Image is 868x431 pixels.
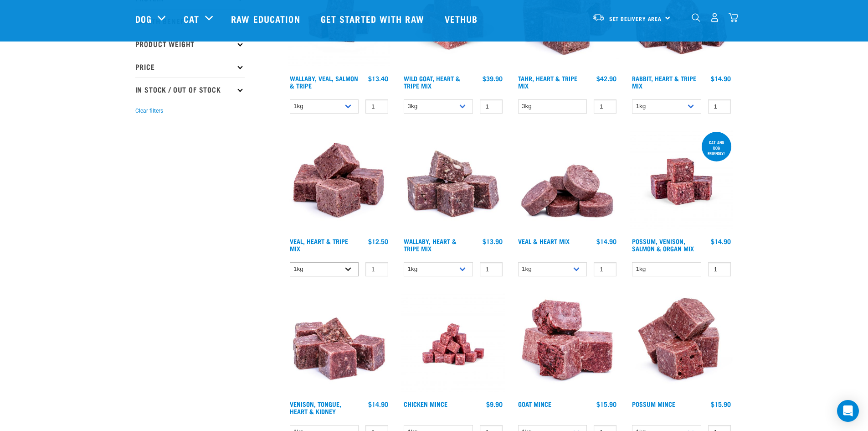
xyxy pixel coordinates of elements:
div: $14.90 [596,238,616,245]
img: home-icon-1@2x.png [692,13,700,22]
a: Veal & Heart Mix [518,239,570,243]
a: Wallaby, Veal, Salmon & Tripe [290,77,358,87]
div: $14.90 [711,238,731,245]
div: cat and dog friendly! [702,135,731,160]
img: Cubes [288,130,391,234]
p: In Stock / Out Of Stock [135,78,245,100]
img: van-moving.png [592,13,605,21]
img: 1102 Possum Mince 01 [630,293,733,396]
a: Wallaby, Heart & Tripe Mix [404,239,457,250]
div: $14.90 [711,75,731,82]
img: Possum Venison Salmon Organ 1626 [630,130,733,234]
a: Get started with Raw [312,0,436,37]
input: 1 [480,262,503,276]
div: Open Intercom Messenger [837,400,859,422]
input: 1 [708,99,731,114]
input: 1 [480,99,503,114]
img: home-icon@2x.png [729,13,738,22]
a: Raw Education [222,0,311,37]
a: Veal, Heart & Tripe Mix [290,239,348,250]
a: Dog [135,12,152,26]
p: Product Weight [135,32,245,55]
div: $12.50 [368,238,388,245]
a: Chicken Mince [404,402,447,405]
a: Venison, Tongue, Heart & Kidney [290,402,341,413]
img: 1152 Veal Heart Medallions 01 [516,130,619,234]
input: 1 [708,262,731,276]
div: $15.90 [596,400,616,408]
div: $15.90 [711,400,731,408]
div: $39.90 [483,75,503,82]
img: user.png [710,13,719,22]
input: 1 [365,99,388,114]
a: Possum, Venison, Salmon & Organ Mix [632,239,694,250]
a: Possum Mince [632,402,675,405]
div: $13.40 [368,75,388,82]
div: $9.90 [486,400,503,408]
div: $42.90 [596,75,616,82]
input: 1 [365,262,388,276]
a: Tahr, Heart & Tripe Mix [518,77,577,87]
p: Price [135,55,245,78]
a: Goat Mince [518,402,551,405]
button: Clear filters [135,107,163,115]
input: 1 [594,262,616,276]
a: Vethub [436,0,489,37]
img: 1077 Wild Goat Mince 01 [516,293,619,396]
input: 1 [594,99,616,114]
span: Set Delivery Area [609,17,662,20]
div: $14.90 [368,400,388,408]
a: Wild Goat, Heart & Tripe Mix [404,77,460,87]
a: Rabbit, Heart & Tripe Mix [632,77,696,87]
img: 1174 Wallaby Heart Tripe Mix 01 [401,130,505,234]
a: Cat [184,12,199,26]
img: Chicken M Ince 1613 [401,293,505,396]
img: Pile Of Cubed Venison Tongue Mix For Pets [288,293,391,396]
div: $13.90 [483,238,503,245]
